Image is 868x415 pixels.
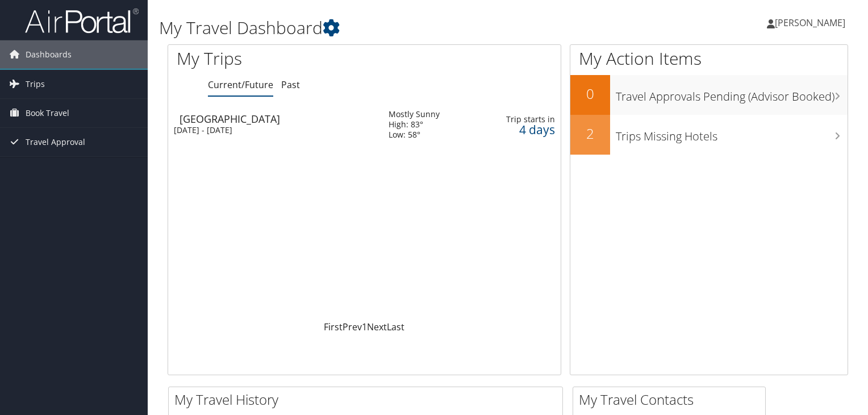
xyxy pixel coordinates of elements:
[387,321,404,333] a: Last
[367,321,387,333] a: Next
[174,125,372,135] div: [DATE] - [DATE]
[389,119,440,130] div: High: 83°
[180,114,377,124] div: [GEOGRAPHIC_DATA]
[490,125,555,135] div: 4 days
[775,16,845,29] span: [PERSON_NAME]
[26,40,72,69] span: Dashboards
[362,321,367,333] a: 1
[26,70,45,98] span: Trips
[343,321,362,333] a: Prev
[25,7,139,34] img: airportal-logo.png
[570,75,848,115] a: 0Travel Approvals Pending (Advisor Booked)
[570,84,610,103] h2: 0
[570,115,848,155] a: 2Trips Missing Hotels
[616,123,848,144] h3: Trips Missing Hotels
[490,114,555,125] div: Trip starts in
[570,47,848,70] h1: My Action Items
[389,130,440,140] div: Low: 58°
[177,47,389,70] h1: My Trips
[26,99,69,127] span: Book Travel
[26,128,85,156] span: Travel Approval
[389,109,440,119] div: Mostly Sunny
[324,321,343,333] a: First
[208,78,273,91] a: Current/Future
[174,390,562,409] h2: My Travel History
[570,124,610,143] h2: 2
[281,78,300,91] a: Past
[616,83,848,105] h3: Travel Approvals Pending (Advisor Booked)
[159,16,624,40] h1: My Travel Dashboard
[767,6,857,40] a: [PERSON_NAME]
[579,390,765,409] h2: My Travel Contacts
